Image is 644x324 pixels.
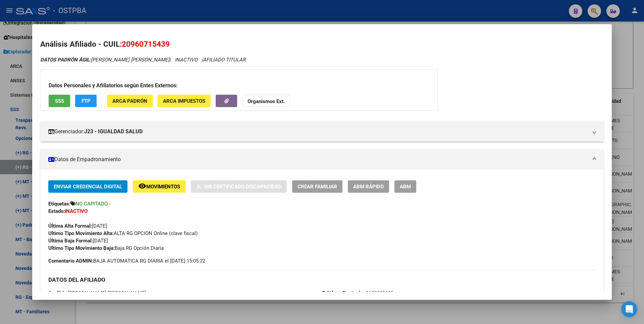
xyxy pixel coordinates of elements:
[82,98,91,104] span: FTP
[48,276,596,283] h3: DATOS DEL AFILIADO
[621,301,637,317] div: Open Intercom Messenger
[40,39,604,50] h2: Análisis Afiliado - CUIL:
[48,208,65,214] strong: Estado:
[48,245,164,251] span: Baja RG Opción Diaria
[48,258,93,264] strong: Comentario ADMIN:
[48,128,588,136] mat-panel-title: Gerenciador:
[84,128,143,136] strong: J23 - IGUALDAD SALUD
[48,223,92,229] strong: Última Alta Formal:
[40,149,604,170] mat-expansion-panel-header: Datos de Empadronamiento
[48,238,93,244] strong: Última Baja Formal:
[298,184,337,190] span: Crear Familiar
[322,290,366,296] strong: Teléfono Particular:
[48,230,114,236] strong: Ultimo Tipo Movimiento Alta:
[55,98,64,104] span: SSS
[48,245,115,251] strong: Ultimo Tipo Movimiento Baja:
[158,95,211,107] button: ARCA Impuestos
[48,180,127,193] button: Enviar Credencial Digital
[48,290,146,296] span: [PERSON_NAME] [PERSON_NAME]
[242,95,290,107] button: Organismos Ext.
[112,98,147,104] span: ARCA Padrón
[40,57,91,63] strong: DATOS PADRÓN ÁGIL:
[49,82,429,90] h3: Datos Personales y Afiliatorios según Entes Externos:
[40,57,246,63] i: | INACTIVO |
[248,98,285,104] strong: Organismos Ext.
[138,182,146,190] mat-icon: remove_red_eye
[203,57,246,63] span: AFILIADO TITULAR
[400,184,411,190] span: ABM
[292,180,342,193] button: Crear Familiar
[75,95,97,107] button: FTP
[48,257,205,265] span: BAJA AUTOMATICA RG DIARIA el [DATE] 15:05:22
[40,122,604,142] mat-expansion-panel-header: Gerenciador:J23 - IGUALDAD SALUD
[49,95,70,107] button: SSS
[40,57,169,63] span: [PERSON_NAME] [PERSON_NAME]
[48,155,588,164] mat-panel-title: Datos de Empadronamiento
[54,184,122,190] span: Enviar Credencial Digital
[48,238,108,244] span: [DATE]
[353,184,384,190] span: ABM Rápido
[122,40,170,48] span: 20960715439
[48,201,70,207] strong: Etiquetas:
[48,230,198,236] span: ALTA RG OPCION Online (clave fiscal)
[65,208,88,214] strong: INACTIVO
[163,98,205,104] span: ARCA Impuestos
[191,180,287,193] button: Sin Certificado Discapacidad
[348,180,389,193] button: ABM Rápido
[204,184,281,190] span: Sin Certificado Discapacidad
[107,95,153,107] button: ARCA Padrón
[146,184,180,190] span: Movimientos
[75,201,110,207] span: NO CAPITADO -
[394,180,416,193] button: ABM
[48,223,107,229] span: [DATE]
[48,290,68,296] strong: Apellido:
[322,290,393,296] span: 1159239633
[133,180,185,193] button: Movimientos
